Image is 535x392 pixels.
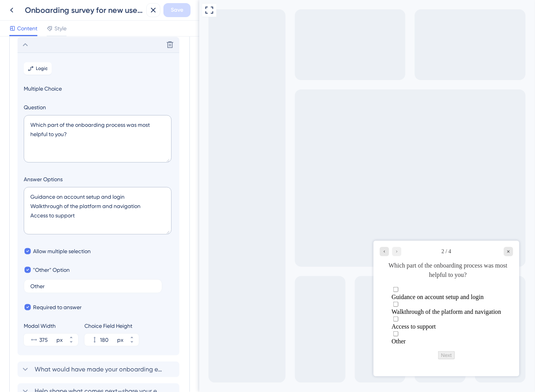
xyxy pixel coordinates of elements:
div: Modal Width [24,321,78,331]
button: Save [163,3,191,17]
span: Logic [36,65,48,72]
span: Style [54,24,67,33]
span: "Other" Option [33,265,70,275]
input: px [100,335,116,345]
div: px [56,335,63,345]
span: Multiple Choice [24,84,173,93]
button: px [64,340,78,346]
span: Required to answer [33,303,82,312]
iframe: UserGuiding Survey [174,241,320,376]
button: px [125,340,139,346]
button: Logic [24,62,52,75]
div: Choice Field Height [84,321,139,331]
input: Type the value [30,283,156,289]
button: px [64,334,78,340]
label: Question [24,103,173,112]
textarea: Which part of the onboarding process was most helpful to you? [24,115,172,163]
button: px [125,334,139,340]
span: Allow multiple selection [33,247,91,256]
span: Content [17,24,37,33]
textarea: Guidance on account setup and login Walkthrough of the platform and navigation Access to support [24,187,172,234]
label: Answer Options [24,175,173,184]
span: What would have made your onboarding experience better? [35,365,163,374]
div: Onboarding survey for new users [25,5,143,16]
span: Save [171,5,183,15]
div: px [117,335,123,345]
input: px [39,335,55,345]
